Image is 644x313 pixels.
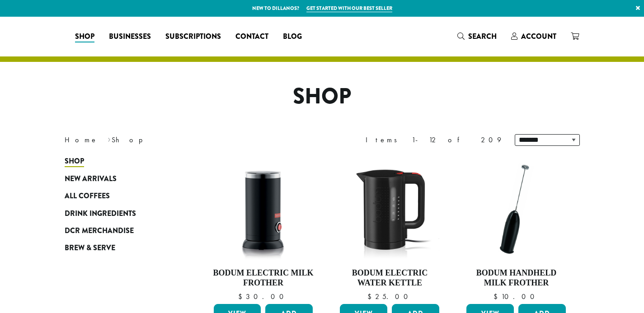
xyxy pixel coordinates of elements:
[65,187,173,205] a: All Coffees
[65,222,173,239] a: DCR Merchandise
[65,170,173,187] a: New Arrivals
[65,225,134,237] span: DCR Merchandise
[468,31,497,42] span: Search
[65,173,117,185] span: New Arrivals
[68,29,102,44] a: Shop
[283,31,302,42] span: Blog
[494,292,501,301] span: $
[306,5,392,12] a: Get started with our best seller
[235,31,268,42] span: Contact
[212,157,315,300] a: Bodum Electric Milk Frother $30.00
[366,135,501,145] div: Items 1-12 of 209
[464,268,568,288] h4: Bodum Handheld Milk Frother
[212,268,315,288] h4: Bodum Electric Milk Frother
[109,31,151,42] span: Businesses
[65,191,110,202] span: All Coffees
[494,292,539,301] bdi: 10.00
[338,157,442,300] a: Bodum Electric Water Kettle $25.00
[238,292,288,301] bdi: 30.00
[108,131,111,145] span: ›
[65,153,173,170] a: Shop
[464,157,568,261] img: DP3927.01-002.png
[65,239,173,257] a: Brew & Serve
[65,208,136,220] span: Drink Ingredients
[65,156,84,167] span: Shop
[367,292,375,301] span: $
[238,292,246,301] span: $
[75,31,94,42] span: Shop
[450,29,504,44] a: Search
[65,135,98,145] a: Home
[58,84,587,110] h1: Shop
[211,157,315,261] img: DP3954.01-002.png
[521,31,556,42] span: Account
[165,31,221,42] span: Subscriptions
[65,135,309,145] nav: Breadcrumb
[65,243,115,254] span: Brew & Serve
[367,292,412,301] bdi: 25.00
[338,157,442,261] img: DP3955.01.png
[464,157,568,300] a: Bodum Handheld Milk Frother $10.00
[65,205,173,222] a: Drink Ingredients
[338,268,442,288] h4: Bodum Electric Water Kettle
